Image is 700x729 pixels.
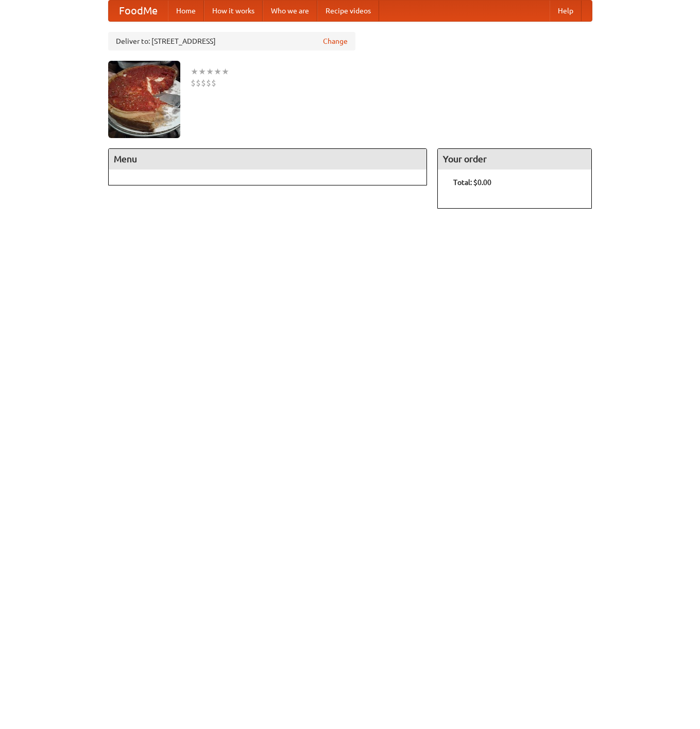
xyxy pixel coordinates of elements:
li: $ [196,77,201,89]
h4: Your order [438,149,591,169]
li: $ [191,77,196,89]
b: Total: $0.00 [453,178,491,187]
li: $ [201,77,206,89]
img: angular.jpg [108,61,180,138]
a: Recipe videos [317,1,379,21]
li: ★ [191,66,198,77]
a: Who we are [263,1,317,21]
a: Help [550,1,582,21]
li: $ [206,77,211,89]
a: Home [168,1,204,21]
li: ★ [214,66,221,77]
div: Deliver to: [STREET_ADDRESS] [108,32,355,50]
h4: Menu [109,149,427,169]
li: $ [211,77,216,89]
a: How it works [204,1,263,21]
a: Change [323,36,348,46]
li: ★ [206,66,214,77]
li: ★ [198,66,206,77]
li: ★ [221,66,229,77]
a: FoodMe [109,1,168,21]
